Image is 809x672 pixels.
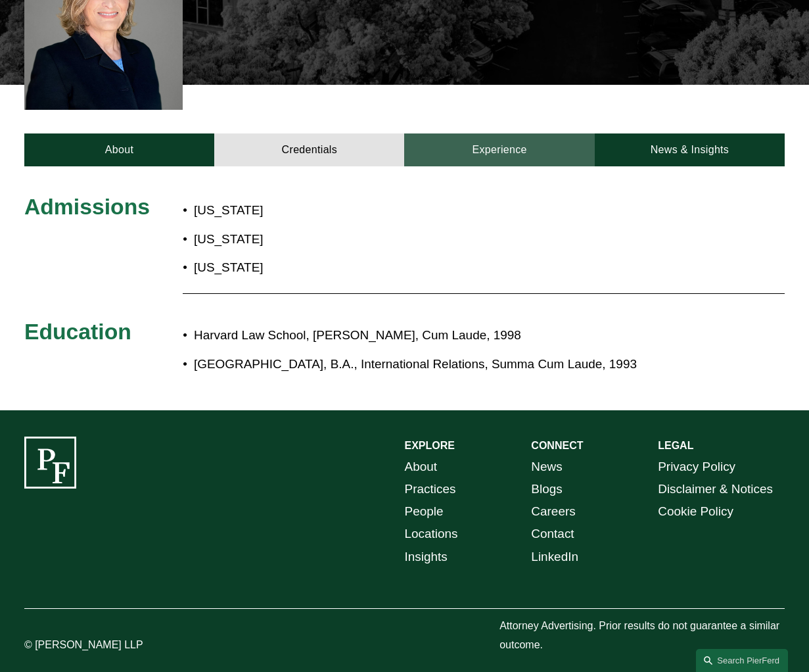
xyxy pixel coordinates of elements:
p: Harvard Law School, [PERSON_NAME], Cum Laude, 1998 [194,324,689,347]
a: Practices [405,478,456,500]
a: Locations [405,523,458,545]
a: People [405,500,444,523]
a: Contact [531,523,574,545]
a: Cookie Policy [658,500,733,523]
a: Careers [531,500,575,523]
a: Credentials [214,133,404,166]
a: LinkedIn [531,546,578,568]
strong: CONNECT [531,440,583,451]
p: [US_STATE] [194,256,468,279]
a: About [24,133,214,166]
p: [GEOGRAPHIC_DATA], B.A., International Relations, Summa Cum Laude, 1993 [194,353,689,375]
a: About [405,456,438,478]
a: Experience [404,133,594,166]
p: Attorney Advertising. Prior results do not guarantee a similar outcome. [499,617,785,655]
strong: EXPLORE [405,440,455,451]
span: Education [24,319,131,344]
a: Privacy Policy [658,456,735,478]
a: Insights [405,546,448,568]
p: [US_STATE] [194,228,468,251]
a: Search this site [696,649,788,672]
p: [US_STATE] [194,199,468,222]
span: Admissions [24,194,150,219]
a: News [531,456,562,478]
a: News & Insights [595,133,785,166]
strong: LEGAL [658,440,693,451]
a: Disclaimer & Notices [658,478,773,500]
a: Blogs [531,478,562,500]
p: © [PERSON_NAME] LLP [24,636,183,655]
